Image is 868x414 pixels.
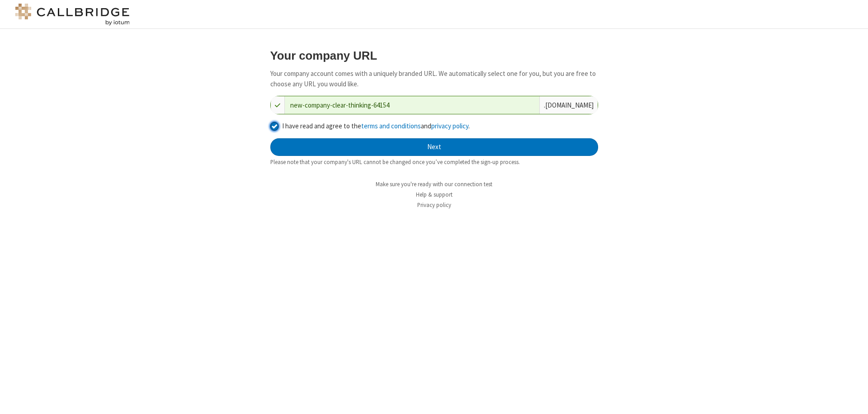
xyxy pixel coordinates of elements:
[417,201,451,209] a: Privacy policy
[270,138,598,156] button: Next
[376,180,492,188] a: Make sure you're ready with our connection test
[270,49,598,62] h3: Your company URL
[282,121,598,132] label: I have read and agree to the and .
[431,122,468,130] a: privacy policy
[270,69,598,89] p: Your company account comes with a uniquely branded URL. We automatically select one for you, but ...
[14,4,131,25] img: logo@2x.png
[285,96,539,114] input: Company URL
[270,158,598,166] div: Please note that your company's URL cannot be changed once you’ve completed the sign-up process.
[416,191,453,198] a: Help & support
[361,122,421,130] a: terms and conditions
[539,96,598,114] div: . [DOMAIN_NAME]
